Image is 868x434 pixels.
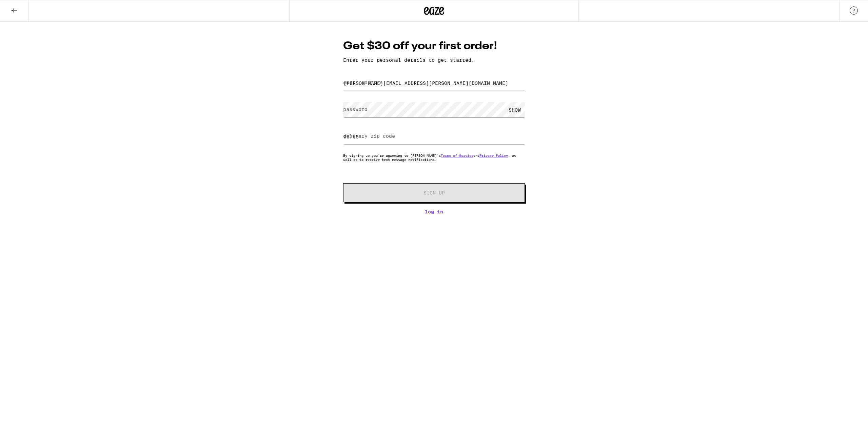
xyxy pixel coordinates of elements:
span: Help [15,5,29,11]
a: Terms of Service [441,153,473,157]
a: Log In [343,209,525,214]
p: By signing up you're agreeing to [PERSON_NAME]'s and , as well as to receive text message notific... [343,153,525,162]
span: Sign Up [423,190,445,195]
label: delivery zip code [343,133,395,139]
p: Enter your personal details to get started. [343,57,525,63]
h1: Get $30 off your first order! [343,39,525,54]
div: SHOW [505,102,525,117]
input: delivery zip code [343,129,525,144]
label: password [343,107,368,112]
a: Privacy Policy [479,153,508,157]
label: email address [343,80,383,85]
input: email address [343,75,525,91]
button: Sign Up [343,183,525,202]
